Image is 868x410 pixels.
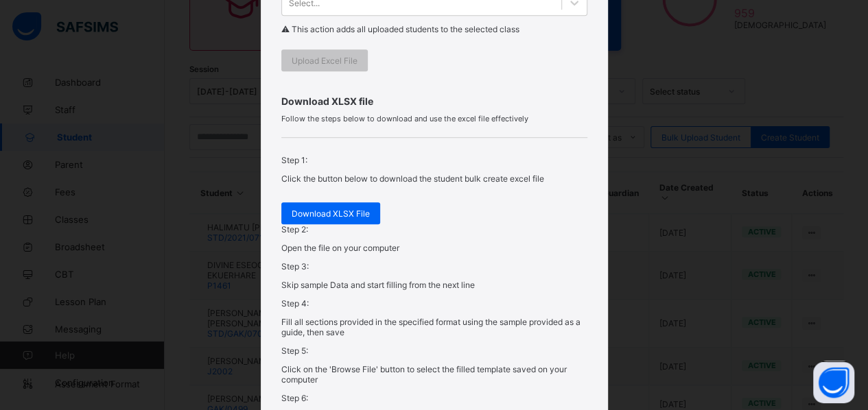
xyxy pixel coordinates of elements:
[292,56,357,66] span: Upload Excel File
[281,114,587,123] span: Follow the steps below to download and use the excel file effectively
[281,346,308,356] span: Step 5:
[281,243,587,253] p: Open the file on your computer
[292,208,370,219] span: Download XLSX File
[281,298,309,309] span: Step 4:
[813,362,854,403] button: Open asap
[281,155,307,165] span: Step 1:
[281,393,308,403] span: Step 6:
[281,224,308,234] span: Step 2:
[281,261,309,272] span: Step 3:
[281,317,587,337] p: Fill all sections provided in the specified format using the sample provided as a guide, then save
[281,95,587,107] span: Download XLSX file
[281,364,587,385] p: Click on the 'Browse File' button to select the filled template saved on your computer
[281,173,587,184] p: Click the button below to download the student bulk create excel file
[281,280,587,290] p: Skip sample Data and start filling from the next line
[281,24,587,34] p: ⚠ This action adds all uploaded students to the selected class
